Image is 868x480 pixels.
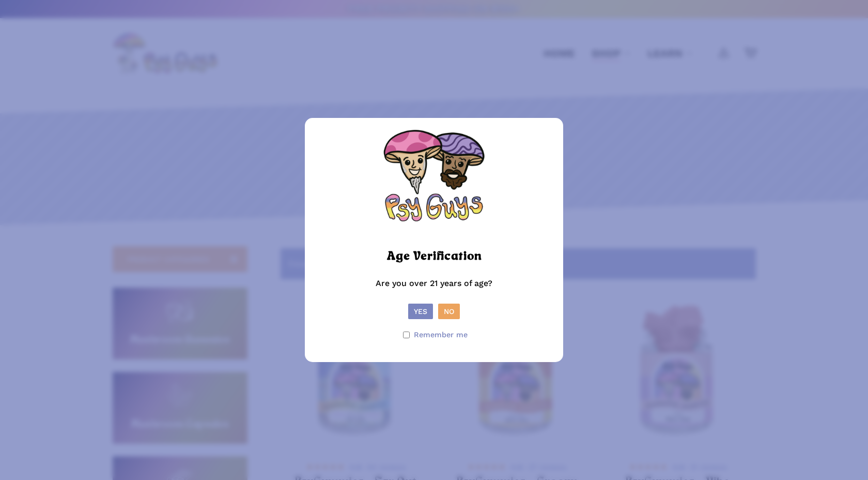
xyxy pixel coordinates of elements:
[382,128,486,232] img: PsyGuys
[403,332,410,338] input: Remember me
[438,304,460,319] button: No
[408,304,433,319] button: Yes
[387,245,482,268] h2: Age Verification
[315,276,553,304] p: Are you over 21 years of age?
[414,327,468,342] span: Remember me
